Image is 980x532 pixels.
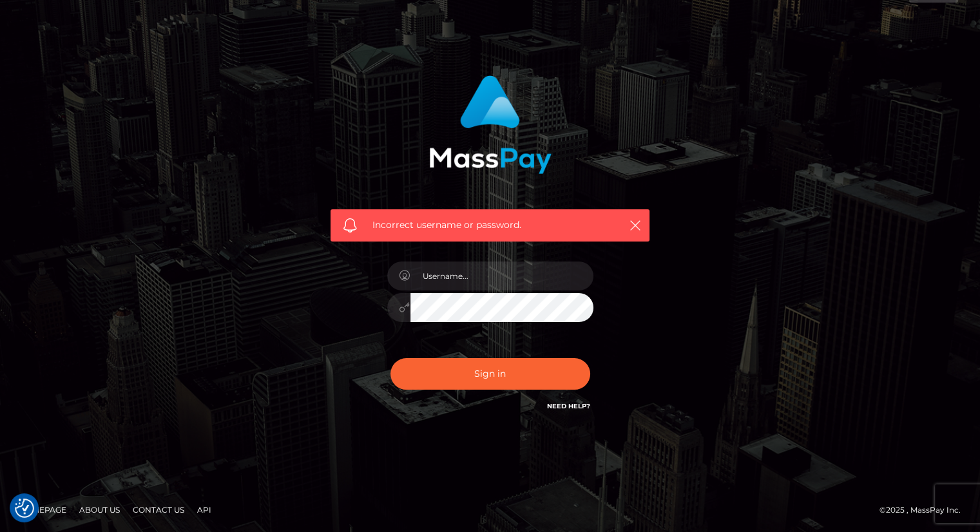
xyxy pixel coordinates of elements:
[192,500,216,520] a: API
[429,75,552,174] img: MassPay Login
[547,402,590,410] a: Need Help?
[15,499,34,518] img: Revisit consent button
[14,500,72,520] a: Homepage
[74,500,125,520] a: About Us
[879,503,970,517] div: © 2025 , MassPay Inc.
[15,499,34,518] button: Consent Preferences
[372,218,608,232] span: Incorrect username or password.
[410,261,593,290] input: Username...
[128,500,189,520] a: Contact Us
[390,358,590,390] button: Sign in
